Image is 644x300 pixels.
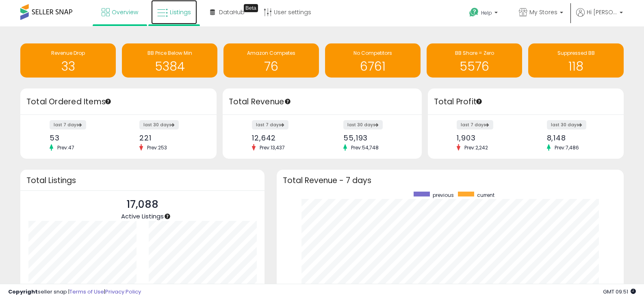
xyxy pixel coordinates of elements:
[51,50,85,56] span: Revenue Drop
[528,43,624,78] a: Suppressed BB 118
[463,1,506,26] a: Help
[143,144,171,151] span: Prev: 253
[229,96,416,108] h3: Total Revenue
[8,288,38,296] strong: Copyright
[147,50,192,56] span: BB Price Below Min
[126,60,213,73] h1: 5384
[284,98,291,105] div: Tooltip anchor
[105,288,141,296] a: Privacy Policy
[122,43,217,78] a: BB Price Below Min 5384
[104,98,112,105] div: Tooltip anchor
[24,60,112,73] h1: 33
[343,120,383,129] label: last 30 days
[481,9,492,16] span: Help
[121,212,164,220] span: Active Listings
[50,134,112,142] div: 53
[455,50,494,56] span: BB Share = Zero
[112,8,138,16] span: Overview
[283,177,618,183] h3: Total Revenue - 7 days
[244,4,258,12] div: Tooltip anchor
[460,144,492,151] span: Prev: 2,242
[557,50,595,56] span: Suppressed BB
[53,144,78,151] span: Prev: 47
[343,134,408,142] div: 55,193
[20,43,116,78] a: Revenue Drop 33
[329,60,416,73] h1: 6761
[603,288,636,296] span: 2025-10-13 09:51 GMT
[457,134,519,142] div: 1,903
[252,120,288,129] label: last 7 days
[547,134,609,142] div: 8,148
[576,8,623,26] a: Hi [PERSON_NAME]
[121,197,164,212] p: 17,088
[469,7,479,17] i: Get Help
[551,144,583,151] span: Prev: 7,486
[219,8,245,16] span: DataHub
[247,50,295,56] span: Amazon Competes
[547,120,586,129] label: last 30 days
[26,177,258,183] h3: Total Listings
[223,43,319,78] a: Amazon Competes 76
[587,8,617,16] span: Hi [PERSON_NAME]
[50,120,86,129] label: last 7 days
[8,288,141,296] div: seller snap | |
[26,96,210,108] h3: Total Ordered Items
[347,144,383,151] span: Prev: 54,748
[353,50,392,56] span: No Competitors
[427,43,522,78] a: BB Share = Zero 5576
[475,98,483,105] div: Tooltip anchor
[325,43,421,78] a: No Competitors 6761
[170,8,191,16] span: Listings
[431,60,518,73] h1: 5576
[139,120,179,129] label: last 30 days
[252,134,316,142] div: 12,642
[477,192,494,199] span: current
[139,134,202,142] div: 221
[228,60,315,73] h1: 76
[433,192,454,199] span: previous
[164,213,171,220] div: Tooltip anchor
[532,60,620,73] h1: 118
[529,8,557,16] span: My Stores
[256,144,289,151] span: Prev: 13,437
[434,96,618,108] h3: Total Profit
[69,288,104,296] a: Terms of Use
[457,120,493,129] label: last 7 days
